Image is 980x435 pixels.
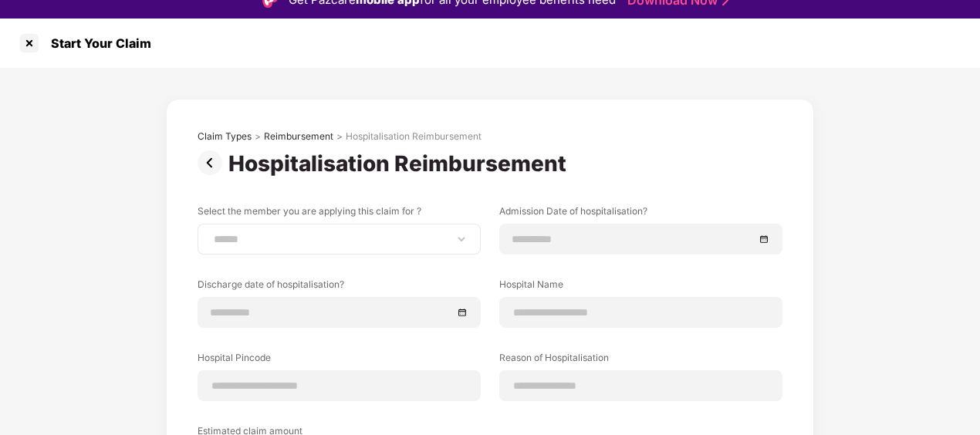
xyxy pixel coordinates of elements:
label: Hospital Name [499,278,782,297]
div: Start Your Claim [42,35,151,51]
label: Hospital Pincode [198,351,481,370]
div: Claim Types [198,130,252,143]
div: Reimbursement [264,130,333,143]
div: > [336,130,343,143]
label: Discharge date of hospitalisation? [198,278,481,297]
div: Hospitalisation Reimbursement [346,130,482,143]
img: svg+xml;base64,PHN2ZyBpZD0iUHJldi0zMngzMiIgeG1sbnM9Imh0dHA6Ly93d3cudzMub3JnLzIwMDAvc3ZnIiB3aWR0aD... [198,150,228,175]
label: Admission Date of hospitalisation? [499,204,782,224]
div: > [255,130,261,143]
div: Hospitalisation Reimbursement [228,150,573,177]
label: Select the member you are applying this claim for ? [198,204,481,224]
label: Reason of Hospitalisation [499,351,782,370]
